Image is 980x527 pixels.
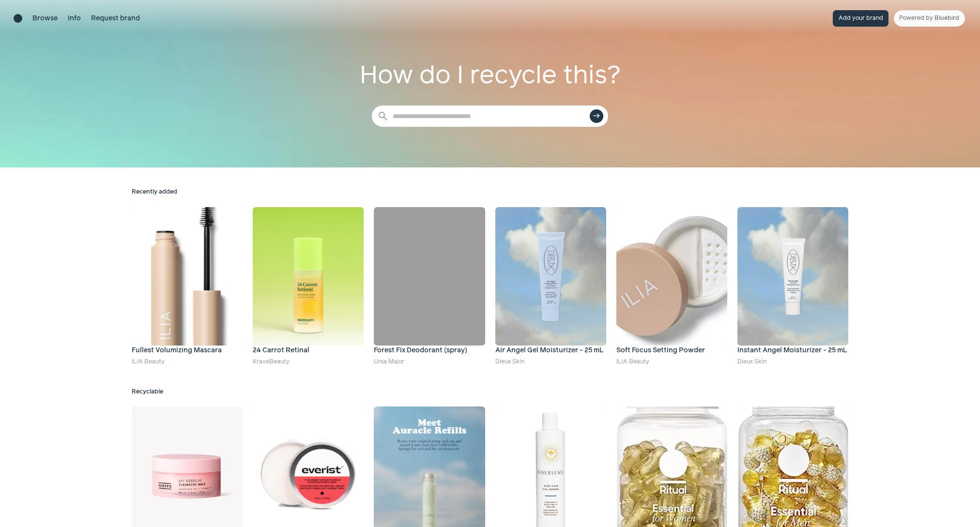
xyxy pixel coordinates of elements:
h4: Fullest Volumizing Mascara [132,346,243,356]
h4: 24 Carrot Retinal [253,346,364,356]
img: Air Angel Gel Moisturizer - 25 mL [495,207,606,346]
h2: Recyclable [132,388,848,396]
img: Instant Angel Moisturizer - 25 mL [737,207,848,346]
a: Browse [32,14,58,24]
a: Soft Focus Setting Powder Soft Focus Setting Powder [616,207,727,356]
a: Dieux Skin [495,359,524,365]
h4: Forest Fix Deodorant (spray) [374,346,485,356]
h1: How do I recycle this? [358,57,622,95]
span: search [377,110,389,122]
h4: Air Angel Gel Moisturizer - 25 mL [495,346,606,356]
a: KraveBeauty [253,359,290,365]
a: ILIA Beauty [616,359,649,365]
h2: Recently added [132,188,848,196]
a: Fullest Volumizing Mascara Fullest Volumizing Mascara [132,207,243,356]
img: Fullest Volumizing Mascara [132,207,243,346]
img: 24 Carrot Retinal [253,207,364,346]
h4: Instant Angel Moisturizer - 25 mL [737,346,848,356]
span: Bluebird [934,15,959,21]
button: east [590,109,603,123]
a: ILIA Beauty [132,359,165,365]
a: 24 Carrot Retinal 24 Carrot Retinal [253,207,364,356]
a: Forest Fix Deodorant (spray) Forest Fix Deodorant (spray) [374,207,485,356]
img: Soft Focus Setting Powder [616,207,727,346]
a: Request brand [91,14,140,24]
button: Add your brand [833,10,888,27]
a: Ursa Major [374,359,404,365]
a: Dieux Skin [737,359,766,365]
h4: Soft Focus Setting Powder [616,346,727,356]
a: Powered by Bluebird [894,10,965,27]
a: Brand directory home [14,14,22,23]
a: Instant Angel Moisturizer - 25 mL Instant Angel Moisturizer - 25 mL [737,207,848,356]
a: Info [68,14,81,24]
a: Air Angel Gel Moisturizer - 25 mL Air Angel Gel Moisturizer - 25 mL [495,207,606,356]
span: east [593,112,600,120]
